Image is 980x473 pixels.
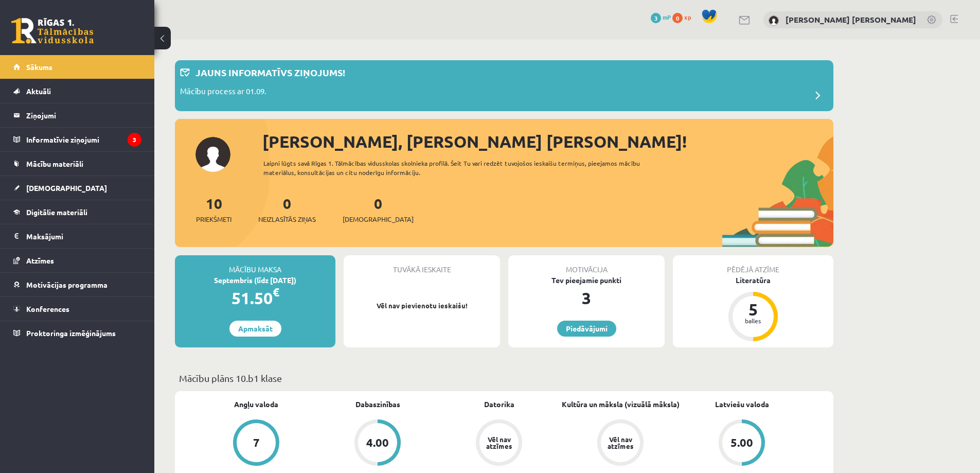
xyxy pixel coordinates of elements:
div: 7 [253,437,260,448]
span: 3 [651,13,661,23]
a: 0 xp [672,13,696,21]
span: Aktuāli [26,86,51,96]
span: [DEMOGRAPHIC_DATA] [343,214,414,224]
div: 4.00 [366,437,389,448]
p: Mācību plāns 10.b1 klase [179,371,829,385]
a: 3 mP [651,13,671,21]
p: Mācību process ar 01.09. [180,85,266,100]
div: Vēl nav atzīmes [485,436,513,449]
img: Frančesko Pio Bevilakva [769,15,779,26]
a: 5.00 [681,419,803,468]
div: 5.00 [730,437,753,448]
div: 51.50 [175,286,335,310]
div: Tev pieejamie punkti [508,275,665,286]
legend: Informatīvie ziņojumi [26,128,141,151]
div: Literatūra [673,275,833,286]
span: 0 [672,13,683,23]
a: Informatīvie ziņojumi3 [13,128,141,151]
a: Sākums [13,55,141,79]
div: 3 [508,286,665,310]
div: Vēl nav atzīmes [606,436,635,449]
span: € [273,285,279,300]
a: Rīgas 1. Tālmācības vidusskola [11,18,94,44]
a: 0[DEMOGRAPHIC_DATA] [343,194,414,224]
a: Mācību materiāli [13,152,141,176]
a: Literatūra 5 balles [673,275,833,343]
a: Jauns informatīvs ziņojums! Mācību process ar 01.09. [180,65,828,106]
a: 4.00 [317,419,438,468]
a: Vēl nav atzīmes [560,419,681,468]
div: Tuvākā ieskaite [344,255,500,275]
a: Dabaszinības [355,399,400,410]
p: Jauns informatīvs ziņojums! [195,65,345,79]
span: mP [663,13,671,21]
a: Piedāvājumi [557,321,616,337]
div: [PERSON_NAME], [PERSON_NAME] [PERSON_NAME]! [262,129,833,154]
a: Angļu valoda [234,399,278,410]
a: Motivācijas programma [13,273,141,296]
div: Mācību maksa [175,255,335,275]
div: Pēdējā atzīme [673,255,833,275]
a: 10Priekšmeti [196,194,231,224]
a: Maksājumi [13,224,141,248]
div: Motivācija [508,255,665,275]
legend: Ziņojumi [26,103,141,127]
span: Sākums [26,62,52,72]
span: [DEMOGRAPHIC_DATA] [26,183,107,192]
a: [PERSON_NAME] [PERSON_NAME] [786,14,916,25]
div: Septembris (līdz [DATE]) [175,275,335,286]
a: Apmaksāt [229,321,281,337]
a: 0Neizlasītās ziņas [258,194,316,224]
span: Mācību materiāli [26,159,83,168]
span: Motivācijas programma [26,280,108,289]
a: Proktoringa izmēģinājums [13,321,141,345]
legend: Maksājumi [26,224,141,248]
a: Datorika [484,399,514,410]
a: Konferences [13,297,141,321]
a: Vēl nav atzīmes [438,419,560,468]
div: balles [738,318,769,324]
a: Latviešu valoda [715,399,769,410]
a: 7 [195,419,317,468]
div: 5 [738,301,769,318]
span: Neizlasītās ziņas [258,214,316,224]
a: Ziņojumi [13,103,141,127]
div: Laipni lūgts savā Rīgas 1. Tālmācības vidusskolas skolnieka profilā. Šeit Tu vari redzēt tuvojošo... [263,159,658,177]
span: Proktoringa izmēģinājums [26,328,116,338]
i: 3 [128,133,141,147]
span: Digitālie materiāli [26,207,87,217]
p: Vēl nav pievienotu ieskaišu! [349,301,495,311]
a: [DEMOGRAPHIC_DATA] [13,176,141,200]
span: Atzīmes [26,256,54,265]
span: Konferences [26,304,69,313]
span: Priekšmeti [196,214,231,224]
a: Kultūra un māksla (vizuālā māksla) [562,399,680,410]
a: Atzīmes [13,249,141,272]
a: Aktuāli [13,79,141,103]
span: xp [684,13,691,21]
a: Digitālie materiāli [13,200,141,224]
